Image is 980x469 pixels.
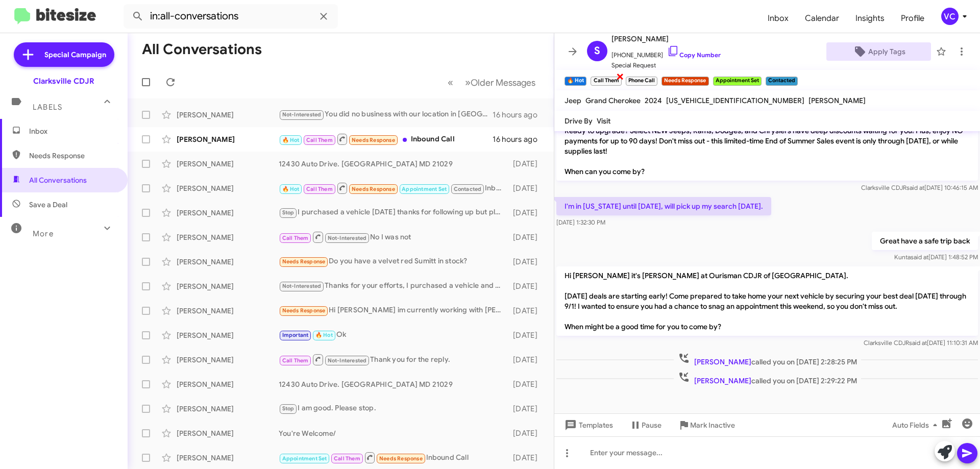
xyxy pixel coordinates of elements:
[279,353,508,366] div: Thank you for the reply.
[508,379,546,389] div: [DATE]
[282,455,327,462] span: Appointment Set
[508,183,546,193] div: [DATE]
[379,455,423,462] span: Needs Response
[611,60,721,70] span: Special Request
[508,404,546,414] div: [DATE]
[352,186,395,192] span: Needs Response
[759,4,797,33] span: Inbox
[177,330,279,340] div: [PERSON_NAME]
[282,307,326,314] span: Needs Response
[872,232,978,250] p: Great have a safe trip back
[282,357,309,364] span: Call Them
[893,4,933,33] span: Profile
[808,96,866,105] span: [PERSON_NAME]
[868,42,905,61] span: Apply Tags
[177,404,279,414] div: [PERSON_NAME]
[894,253,978,261] span: Kunta [DATE] 1:48:52 PM
[556,218,605,226] span: [DATE] 1:32:30 PM
[279,379,508,389] div: 12430 Auto Drive. [GEOGRAPHIC_DATA] MD 21029
[282,186,300,192] span: 🔥 Hot
[328,357,367,364] span: Not-Interested
[177,453,279,463] div: [PERSON_NAME]
[661,77,708,86] small: Needs Response
[471,77,535,88] span: Older Messages
[29,151,116,161] span: Needs Response
[124,4,338,29] input: Search
[594,43,600,59] span: S
[554,416,621,434] button: Templates
[334,455,360,462] span: Call Them
[933,8,969,25] button: VC
[279,109,493,120] div: You did no business with our location in [GEOGRAPHIC_DATA]. On conversation.
[29,200,67,210] span: Save a Deal
[766,77,798,86] small: Contacted
[674,352,861,367] span: called you on [DATE] 2:28:25 PM
[621,416,670,434] button: Pause
[508,428,546,438] div: [DATE]
[177,428,279,438] div: [PERSON_NAME]
[906,184,924,191] span: said at
[282,235,309,241] span: Call Them
[282,283,322,289] span: Not-Interested
[508,453,546,463] div: [DATE]
[402,186,447,192] span: Appointment Set
[33,229,54,238] span: More
[282,405,295,412] span: Stop
[177,208,279,218] div: [PERSON_NAME]
[177,134,279,144] div: [PERSON_NAME]
[29,126,116,136] span: Inbox
[352,137,395,143] span: Needs Response
[442,72,459,93] button: Previous
[448,76,453,89] span: «
[306,137,333,143] span: Call Them
[279,329,508,341] div: Ok
[645,96,662,105] span: 2024
[282,258,326,265] span: Needs Response
[565,116,593,126] span: Drive By
[142,41,262,58] h1: All Conversations
[177,281,279,291] div: [PERSON_NAME]
[626,77,657,86] small: Phone Call
[884,416,949,434] button: Auto Fields
[591,77,621,86] small: Call Them
[29,175,87,185] span: All Conversations
[177,232,279,242] div: [PERSON_NAME]
[713,77,762,86] small: Appointment Set
[508,330,546,340] div: [DATE]
[585,96,641,105] span: Grand Cherokee
[690,416,735,434] span: Mark Inactive
[941,8,959,25] div: VC
[282,209,295,216] span: Stop
[667,51,721,59] a: Copy Number
[14,42,114,67] a: Special Campaign
[306,186,333,192] span: Call Them
[279,280,508,292] div: Thanks for your efforts, I purchased a vehicle and no longer am shopping
[279,231,508,243] div: No I was not
[508,257,546,267] div: [DATE]
[442,72,542,93] nav: Page navigation example
[556,197,771,215] p: I'm in [US_STATE] until [DATE], will pick up my search [DATE].
[177,257,279,267] div: [PERSON_NAME]
[565,96,581,105] span: Jeep
[279,207,508,218] div: I purchased a vehicle [DATE] thanks for following up but please take me off the contact list. Tha...
[861,184,978,191] span: Clarksville CDJR [DATE] 10:46:15 AM
[694,357,751,366] span: [PERSON_NAME]
[328,235,367,241] span: Not-Interested
[508,159,546,169] div: [DATE]
[508,232,546,242] div: [DATE]
[279,133,493,145] div: Inbound Call
[177,306,279,316] div: [PERSON_NAME]
[597,116,610,126] span: Visit
[282,332,309,338] span: Important
[556,101,978,181] p: Hi [PERSON_NAME] it's [PERSON_NAME] at Ourisman CDJR of [GEOGRAPHIC_DATA]. Ready to upgrade? Sele...
[177,159,279,169] div: [PERSON_NAME]
[616,70,624,82] span: ×
[847,4,893,33] a: Insights
[279,182,508,194] div: Inbound Call
[493,134,546,144] div: 16 hours ago
[279,451,508,464] div: Inbound Call
[279,403,508,414] div: I am good. Please stop.
[562,416,613,434] span: Templates
[279,428,508,438] div: You're Welcome/
[556,266,978,336] p: Hi [PERSON_NAME] it's [PERSON_NAME] at Ourisman CDJR of [GEOGRAPHIC_DATA]. [DATE] deals are start...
